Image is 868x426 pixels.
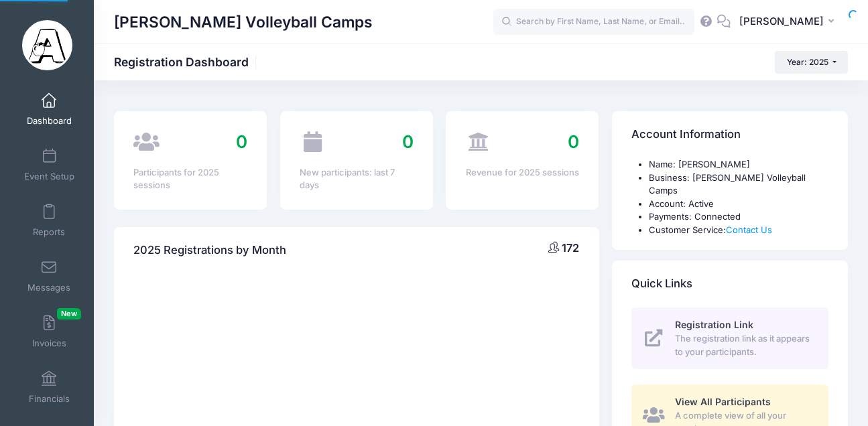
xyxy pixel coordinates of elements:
h1: Registration Dashboard [114,55,260,69]
span: New [57,308,81,319]
span: 0 [236,131,247,152]
button: Year: 2025 [775,51,848,74]
span: Dashboard [27,115,72,127]
a: Financials [17,364,81,411]
li: Business: [PERSON_NAME] Volleyball Camps [649,171,828,198]
div: New participants: last 7 days [300,166,414,192]
a: Messages [17,253,81,299]
h4: 2025 Registrations by Month [133,231,286,269]
span: [PERSON_NAME] [739,14,824,29]
span: Financials [29,393,70,405]
li: Name: [PERSON_NAME] [649,158,828,171]
span: 0 [402,131,414,152]
li: Payments: Connected [649,210,828,224]
button: [PERSON_NAME] [731,7,848,38]
span: 0 [568,131,579,152]
span: Reports [33,226,65,238]
input: Search by First Name, Last Name, or Email... [493,9,694,35]
a: Reports [17,197,81,244]
span: The registration link as it appears to your participants. [675,332,813,358]
a: Contact Us [726,224,772,235]
h4: Account Information [631,116,741,154]
span: 172 [562,241,579,255]
a: Registration Link The registration link as it appears to your participants. [631,307,828,369]
div: Revenue for 2025 sessions [466,166,580,180]
span: Messages [27,282,70,293]
a: InvoicesNew [17,308,81,355]
a: Dashboard [17,86,81,133]
a: Event Setup [17,141,81,188]
span: View All Participants [675,396,771,407]
span: Year: 2025 [787,57,828,67]
div: Participants for 2025 sessions [133,166,247,192]
h4: Quick Links [631,265,692,303]
span: Invoices [32,338,66,349]
li: Account: Active [649,198,828,211]
span: Event Setup [24,171,74,182]
img: Appleman Volleyball Camps [22,20,72,70]
li: Customer Service: [649,224,828,237]
h1: [PERSON_NAME] Volleyball Camps [114,7,373,38]
span: Registration Link [675,319,753,330]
